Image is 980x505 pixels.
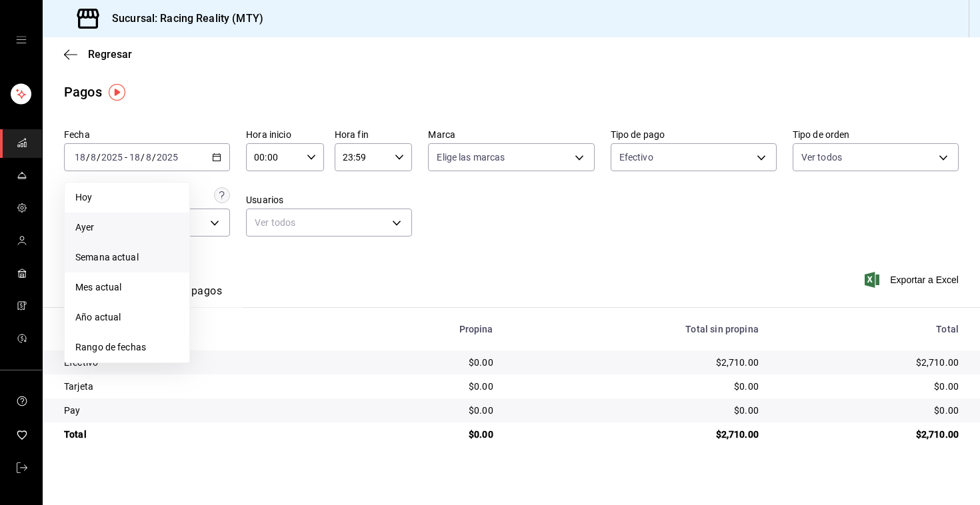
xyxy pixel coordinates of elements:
[619,151,653,164] span: Efectivo
[129,152,141,163] input: --
[64,404,337,417] div: Pay
[75,280,179,294] span: Mes actual
[64,130,230,139] label: Fecha
[156,152,179,163] input: ----
[793,130,959,139] label: Tipo de orden
[780,428,959,441] div: $2,710.00
[359,380,493,393] div: $0.00
[75,340,179,354] span: Rango de fechas
[145,152,152,163] input: --
[359,404,493,417] div: $0.00
[75,310,179,324] span: Año actual
[64,428,337,441] div: Total
[90,152,97,163] input: --
[75,251,179,264] span: Semana actual
[64,82,102,102] div: Pagos
[437,151,505,164] span: Elige las marcas
[246,209,412,237] div: Ver todos
[801,151,842,164] span: Ver todos
[428,130,594,139] label: Marca
[152,152,156,163] span: /
[64,48,132,61] button: Regresar
[88,48,132,61] span: Regresar
[246,195,412,205] label: Usuarios
[125,152,127,163] span: -
[16,35,27,45] button: open drawer
[780,324,959,334] div: Total
[515,356,759,369] div: $2,710.00
[97,152,101,163] span: /
[359,428,493,441] div: $0.00
[515,404,759,417] div: $0.00
[515,428,759,441] div: $2,710.00
[515,324,759,334] div: Total sin propina
[867,272,959,288] button: Exportar a Excel
[780,380,959,393] div: $0.00
[75,221,179,235] span: Ayer
[75,191,179,205] span: Hoy
[780,404,959,417] div: $0.00
[64,324,337,334] div: Tipo de pago
[359,324,493,334] div: Propina
[74,152,86,163] input: --
[172,284,222,307] button: Ver pagos
[64,356,337,369] div: Efectivo
[101,152,123,163] input: ----
[246,130,324,139] label: Hora inicio
[109,84,125,101] img: Tooltip marker
[359,356,493,369] div: $0.00
[86,152,90,163] span: /
[780,356,959,369] div: $2,710.00
[64,380,337,393] div: Tarjeta
[515,380,759,393] div: $0.00
[101,11,263,27] h3: Sucursal: Racing Reality (MTY)
[141,152,145,163] span: /
[335,130,413,139] label: Hora fin
[611,130,777,139] label: Tipo de pago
